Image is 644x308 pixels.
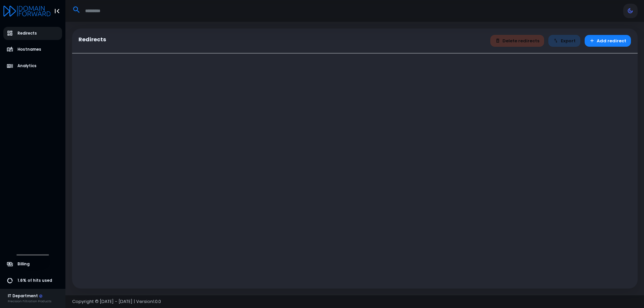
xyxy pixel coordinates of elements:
[585,35,631,47] button: Add redirect
[3,6,51,15] a: Logo
[3,59,62,73] a: Analytics
[3,274,62,287] a: 1.6% of hits used
[17,47,41,52] span: Hostnames
[51,5,63,17] button: Toggle Aside
[78,36,106,43] h5: Redirects
[17,63,37,69] span: Analytics
[17,278,52,283] span: 1.6% of hits used
[8,293,51,299] div: IT Department
[8,299,51,304] div: Precision Filtration Products
[3,43,62,56] a: Hostnames
[17,31,37,36] span: Redirects
[17,261,30,267] span: Billing
[3,27,62,40] a: Redirects
[3,258,62,271] a: Billing
[72,298,161,305] span: Copyright © [DATE] - [DATE] | Version 1.0.0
